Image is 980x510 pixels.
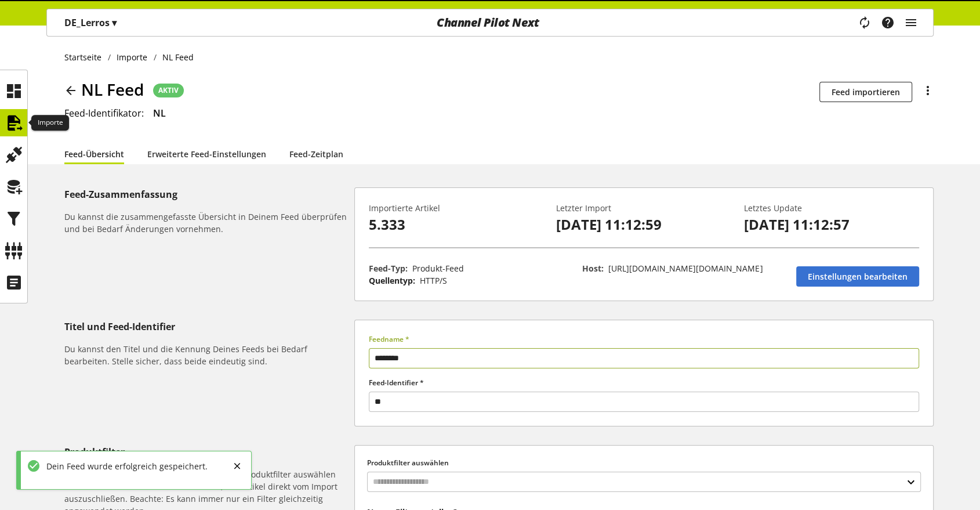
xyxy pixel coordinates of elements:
span: NL [153,107,166,120]
nav: main navigation [46,9,934,37]
p: DE_Lerros [64,16,117,30]
span: NL Feed [81,77,144,102]
p: Letztes Update [744,202,919,214]
h6: Du kannst die zusammengefasste Übersicht in Deinem Feed überprüfen und bei Bedarf Änderungen vorn... [64,211,350,235]
p: Letzter Import [556,202,731,214]
span: Einstellungen bearbeiten [808,270,908,283]
h6: Du kannst den Titel und die Kennung Deines Feeds bei Bedarf bearbeiten. Stelle sicher, dass beide... [64,343,350,367]
h5: Titel und Feed-Identifier [64,320,350,334]
a: Feed-Zeitplan [289,148,343,160]
span: Feedname * [369,334,409,344]
span: HTTP/S [420,275,447,286]
p: [DATE] 11:12:57 [744,214,919,235]
a: Einstellungen bearbeiten [796,266,919,287]
span: Host: [582,263,604,274]
span: https://feedfiles.woolytech.com/lerros-shop.myshopify.com/7tN8-yo13c.xml [608,263,763,274]
span: Feed-Typ: [369,263,408,274]
div: Importe [31,115,69,131]
p: Importierte Artikel [369,202,544,214]
label: Produktfilter auswählen [367,458,921,468]
span: Feed importieren [832,86,900,98]
p: 5.333 [369,214,544,235]
h5: Feed-Zusammenfassung [64,187,350,201]
span: ▾ [112,16,117,29]
span: Feed-Identifier * [369,378,424,388]
a: Startseite [64,51,108,63]
span: Feed-Identifikator: [64,107,144,120]
span: Quellentyp: [369,275,415,286]
h5: Produktfilter [64,445,350,459]
div: Dein Feed wurde erfolgreich gespeichert. [41,460,208,472]
p: [DATE] 11:12:59 [556,214,731,235]
button: Feed importieren [819,82,912,102]
span: Produkt-Feed [412,263,464,274]
a: Importe [111,51,154,63]
a: Erweiterte Feed-Einstellungen [147,148,266,160]
a: Feed-Übersicht [64,148,124,160]
span: AKTIV [158,85,179,96]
